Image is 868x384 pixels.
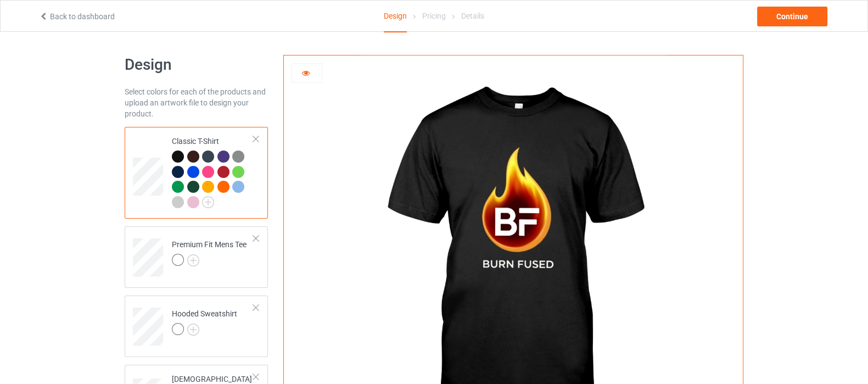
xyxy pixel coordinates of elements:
div: Hooded Sweatshirt [125,296,268,357]
div: Classic T-Shirt [125,127,268,219]
img: svg+xml;base64,PD94bWwgdmVyc2lvbj0iMS4wIiBlbmNvZGluZz0iVVRGLTgiPz4KPHN2ZyB3aWR0aD0iMjJweCIgaGVpZ2... [202,196,214,208]
div: Classic T-Shirt [172,136,254,207]
img: heather_texture.png [232,151,244,163]
div: Select colors for each of the products and upload an artwork file to design your product. [125,86,268,119]
div: Hooded Sweatshirt [172,308,237,335]
div: Continue [757,7,827,26]
a: Back to dashboard [39,12,115,21]
img: svg+xml;base64,PD94bWwgdmVyc2lvbj0iMS4wIiBlbmNvZGluZz0iVVRGLTgiPz4KPHN2ZyB3aWR0aD0iMjJweCIgaGVpZ2... [187,324,199,336]
div: Details [461,1,484,31]
div: Pricing [422,1,446,31]
div: Design [384,1,407,32]
div: Premium Fit Mens Tee [125,226,268,288]
h1: Design [125,55,268,75]
img: svg+xml;base64,PD94bWwgdmVyc2lvbj0iMS4wIiBlbmNvZGluZz0iVVRGLTgiPz4KPHN2ZyB3aWR0aD0iMjJweCIgaGVpZ2... [187,254,199,266]
div: Premium Fit Mens Tee [172,239,247,265]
